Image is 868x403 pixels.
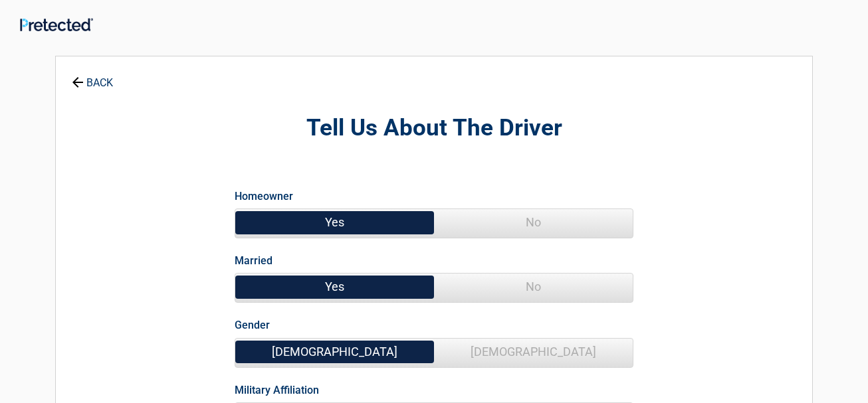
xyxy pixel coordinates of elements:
[434,274,633,300] span: No
[235,381,319,399] label: Military Affiliation
[235,339,434,365] span: [DEMOGRAPHIC_DATA]
[235,187,293,205] label: Homeowner
[235,252,272,270] label: Married
[434,339,633,365] span: [DEMOGRAPHIC_DATA]
[235,209,434,236] span: Yes
[69,65,116,88] a: BACK
[235,274,434,300] span: Yes
[20,18,93,31] img: Main Logo
[434,209,633,236] span: No
[129,113,739,144] h2: Tell Us About The Driver
[235,316,270,334] label: Gender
